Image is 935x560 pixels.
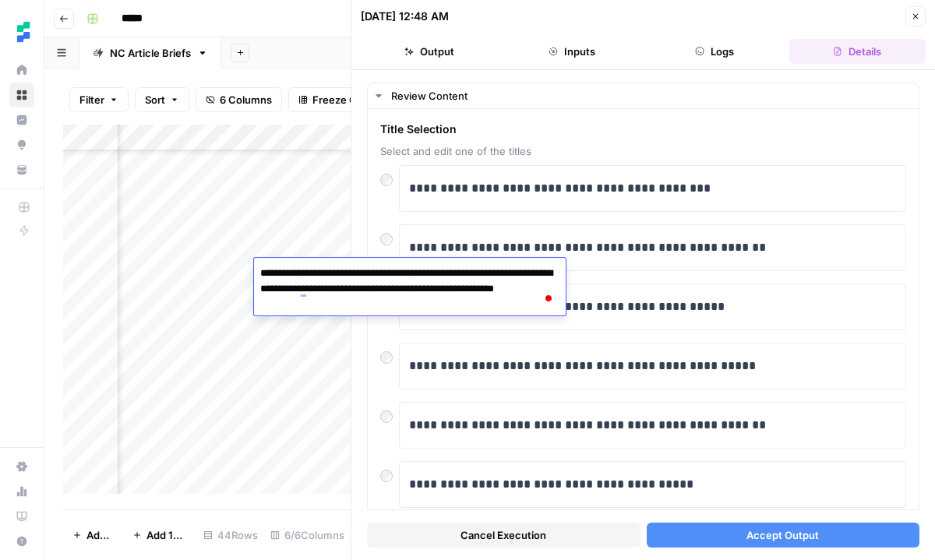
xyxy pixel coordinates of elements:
[196,87,282,112] button: 6 Columns
[220,92,272,107] span: 6 Columns
[288,87,403,112] button: Freeze Columns
[79,37,221,69] a: NC Article Briefs
[361,39,497,64] button: Output
[69,87,129,112] button: Filter
[9,157,34,182] a: Your Data
[380,143,906,159] span: Select and edit one of the titles
[380,122,906,137] span: Title Selection
[9,529,34,554] button: Help + Support
[9,479,34,504] a: Usage
[264,523,351,548] div: 6/6 Columns
[368,83,919,108] button: Review Content
[123,523,197,548] button: Add 10 Rows
[254,262,566,315] textarea: To enrich screen reader interactions, please activate Accessibility in Grammarly extension settings
[79,92,104,107] span: Filter
[135,87,189,112] button: Sort
[9,107,34,132] a: Insights
[460,527,546,543] span: Cancel Execution
[746,527,819,543] span: Accept Output
[391,88,909,104] div: Review Content
[9,132,34,157] a: Opportunities
[312,92,393,107] span: Freeze Columns
[197,523,264,548] div: 44 Rows
[647,39,783,64] button: Logs
[9,58,34,83] a: Home
[503,39,640,64] button: Inputs
[145,92,165,107] span: Sort
[86,527,114,543] span: Add Row
[146,527,188,543] span: Add 10 Rows
[789,39,926,64] button: Details
[367,523,640,548] button: Cancel Execution
[9,83,34,107] a: Browse
[647,523,920,548] button: Accept Output
[9,454,34,479] a: Settings
[361,9,449,24] div: [DATE] 12:48 AM
[9,504,34,529] a: Learning Hub
[9,18,37,46] img: Ten Speed Logo
[9,12,34,51] button: Workspace: Ten Speed
[110,45,191,61] div: NC Article Briefs
[63,523,123,548] button: Add Row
